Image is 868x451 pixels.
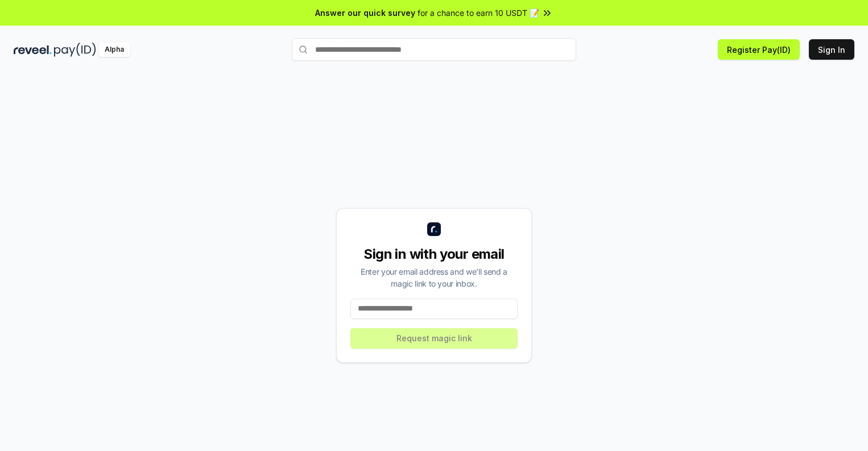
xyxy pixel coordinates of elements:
div: Enter your email address and we’ll send a magic link to your inbox. [350,266,518,289]
div: Alpha [98,43,130,57]
span: Answer our quick survey [315,7,415,19]
div: Sign in with your email [350,245,518,263]
span: for a chance to earn 10 USDT 📝 [418,7,539,19]
button: Sign In [809,39,854,60]
img: logo_small [427,222,441,236]
img: reveel_dark [14,43,52,57]
img: pay_id [54,43,96,57]
button: Register Pay(ID) [718,39,800,60]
